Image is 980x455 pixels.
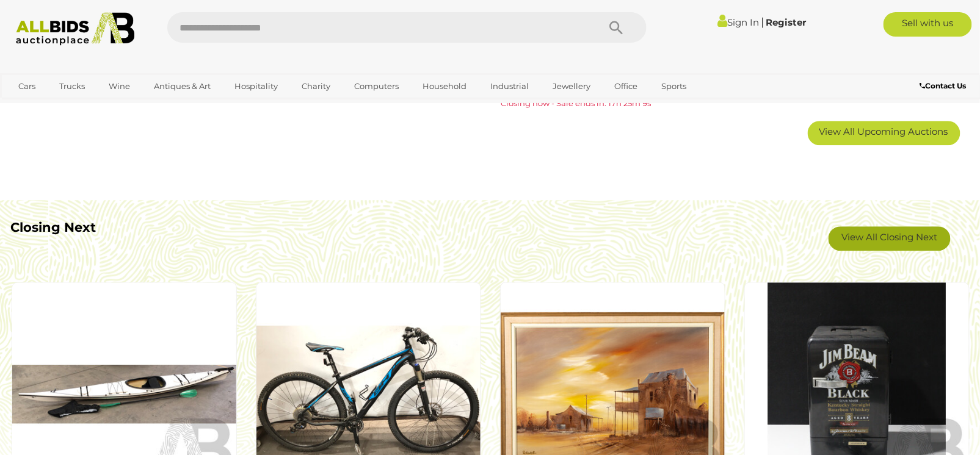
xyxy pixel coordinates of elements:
[227,76,286,96] a: Hospitality
[607,76,646,96] a: Office
[545,76,599,96] a: Jewellery
[347,76,407,96] a: Computers
[819,126,948,137] span: View All Upcoming Auctions
[829,226,951,251] a: View All Closing Next
[766,16,807,28] a: Register
[52,76,93,96] a: Trucks
[808,121,960,145] a: View All Upcoming Auctions
[884,12,972,37] a: Sell with us
[761,15,764,29] span: |
[11,96,114,116] a: [GEOGRAPHIC_DATA]
[501,98,651,108] span: Closing now - Sale ends in: 17h 25m 9s
[101,76,139,96] a: Wine
[415,76,475,96] a: Household
[718,16,760,28] a: Sign In
[654,76,695,96] a: Sports
[11,220,96,235] b: Closing Next
[11,76,44,96] a: Cars
[9,12,142,46] img: Allbids.com.au
[586,12,647,43] button: Search
[920,79,969,93] a: Contact Us
[483,76,537,96] a: Industrial
[147,76,219,96] a: Antiques & Art
[920,81,966,90] b: Contact Us
[294,76,339,96] a: Charity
